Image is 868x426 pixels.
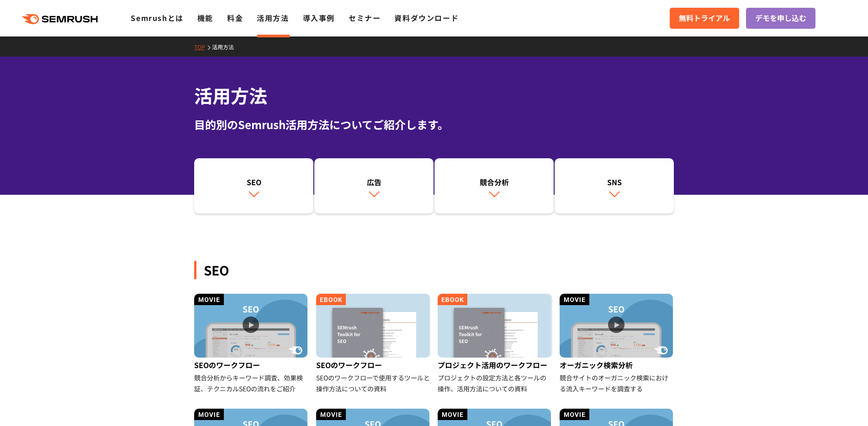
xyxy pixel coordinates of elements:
[349,12,381,23] a: セミナー
[560,372,674,394] div: 競合サイトのオーガニック検索における流入キーワードを調査する
[434,158,554,214] a: 競合分析
[439,177,549,187] div: 競合分析
[199,177,309,187] div: SEO
[194,358,309,372] div: SEOのワークフロー
[316,372,431,394] div: SEOのワークフローで使用するツールと操作方法についての資料
[194,116,674,133] div: 目的別のSemrush活用方法についてご紹介します。
[212,43,241,51] a: 活用方法
[194,158,313,214] a: SEO
[560,358,674,372] div: オーガニック検索分析
[319,177,429,187] div: 広告
[314,158,434,214] a: 広告
[131,12,183,23] a: Semrushとは
[438,358,552,372] div: プロジェクト活用のワークフロー
[194,43,212,51] a: TOP
[316,294,431,394] a: SEOのワークフロー SEOのワークフローで使用するツールと操作方法についての資料
[227,12,243,23] a: 料金
[560,294,674,394] a: オーガニック検索分析 競合サイトのオーガニック検索における流入キーワードを調査する
[197,12,213,23] a: 機能
[559,177,669,187] div: SNS
[679,12,730,24] span: 無料トライアル
[194,82,674,109] h1: 活用方法
[670,8,739,29] a: 無料トライアル
[555,158,674,214] a: SNS
[438,294,552,394] a: プロジェクト活用のワークフロー プロジェクトの設定方法と各ツールの操作、活用方法についての資料
[194,294,309,394] a: SEOのワークフロー 競合分析からキーワード調査、効果検証、テクニカルSEOの流れをご紹介
[257,12,289,23] a: 活用方法
[303,12,335,23] a: 導入事例
[194,261,674,279] div: SEO
[194,372,309,394] div: 競合分析からキーワード調査、効果検証、テクニカルSEOの流れをご紹介
[746,8,815,29] a: デモを申し込む
[755,12,806,24] span: デモを申し込む
[438,372,552,394] div: プロジェクトの設定方法と各ツールの操作、活用方法についての資料
[394,12,459,23] a: 資料ダウンロード
[316,358,431,372] div: SEOのワークフロー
